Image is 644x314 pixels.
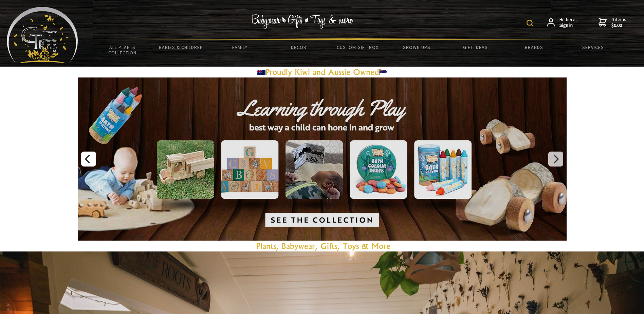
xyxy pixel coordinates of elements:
[387,40,446,54] a: Grown Ups
[611,22,626,29] strong: $0.00
[7,7,78,63] img: Babyware - Gifts - Toys and more...
[559,22,577,29] strong: Sign in
[269,40,328,54] a: Decor
[446,40,504,54] a: Gift Ideas
[93,40,152,60] a: All Plants Collection
[252,14,353,29] img: Babywear - Gifts - Toys & more
[210,40,269,54] a: Family
[559,17,577,29] span: Hi there,
[328,40,387,54] a: Custom Gift Box
[599,17,626,29] a: 0 items$0.00
[547,17,577,29] a: Hi there,Sign in
[548,152,563,167] button: Next
[527,20,533,27] img: product search
[257,67,387,77] a: Proudly Kiwi and Aussie Owned
[81,152,96,167] button: Previous
[256,241,386,251] a: Plants, Babywear, Gifts, Toys & Mor
[152,40,210,54] a: Babies & Children
[564,40,622,54] a: Services
[505,40,564,54] a: Brands
[611,16,626,29] span: 0 items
